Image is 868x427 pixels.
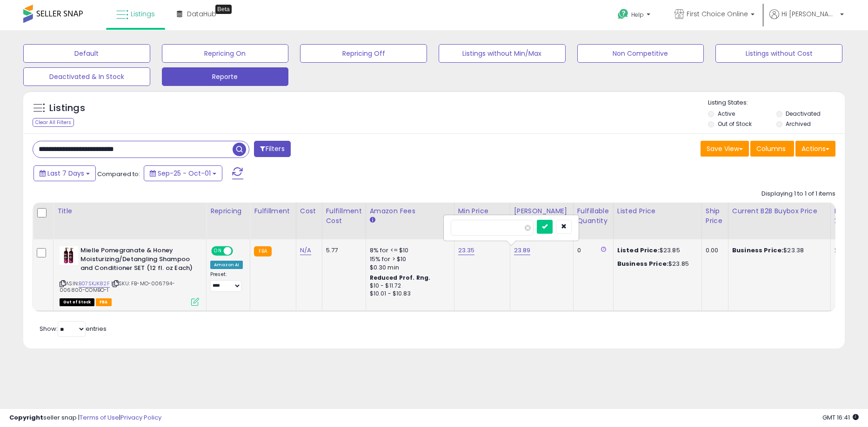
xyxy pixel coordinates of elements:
div: $23.85 [617,246,694,255]
button: Filters [254,141,290,157]
div: $10 - $11.72 [370,282,447,290]
button: Deactivated & In Stock [23,67,150,86]
a: Terms of Use [80,413,119,422]
button: Columns [750,141,794,157]
div: Tooltip anchor [215,5,232,14]
div: Title [57,206,202,216]
button: Actions [795,141,835,157]
label: Out of Stock [718,120,752,128]
span: | SKU: FB-MO-006794-006800-COMBO-1 [60,280,175,294]
span: Last 7 Days [47,169,84,178]
span: FBA [96,298,112,306]
div: Listed Price [617,206,698,216]
small: Amazon Fees. [370,216,375,224]
div: 0 [577,246,606,255]
b: Business Price: [732,246,783,255]
h5: Listings [49,102,85,115]
label: Deactivated [786,110,821,118]
div: Amazon AI [210,261,243,269]
div: $23.85 [617,260,694,268]
div: 15% for > $10 [370,255,447,263]
div: Current B2B Buybox Price [732,206,827,216]
div: seller snap | | [9,414,161,422]
i: Get Help [617,8,629,20]
button: Reporte [162,67,289,86]
a: 23.89 [514,246,531,255]
div: Preset: [210,271,243,292]
span: First Choice Online [687,9,748,19]
button: Repricing Off [300,44,427,63]
span: Show: entries [40,324,107,333]
b: Listed Price: [617,246,660,255]
span: All listings that are currently out of stock and unavailable for purchase on Amazon [60,298,94,306]
span: Columns [756,144,786,153]
div: 8% for <= $10 [370,246,447,255]
a: Help [610,1,660,30]
button: Last 7 Days [33,165,96,181]
p: Listing States: [708,99,844,107]
a: Privacy Policy [120,413,161,422]
b: Mielle Pomegranate & Honey Moisturizing/Detangling Shampoo and Conditioner SET (12 fl. oz Each) [80,246,194,275]
div: Fulfillment [254,206,292,216]
button: Listings without Cost [715,44,842,63]
div: Cost [300,206,318,216]
b: Business Price: [617,259,668,268]
span: DataHub [187,9,216,19]
div: $0.30 min [370,263,447,272]
div: Fulfillable Quantity [577,206,609,226]
a: Hi [PERSON_NAME] [769,9,844,30]
strong: Copyright [9,413,43,422]
div: [PERSON_NAME] [514,206,569,216]
div: Displaying 1 to 1 of 1 items [761,190,835,198]
label: Archived [786,120,811,128]
b: Reduced Prof. Rng. [370,274,431,282]
div: 5.77 [326,246,359,255]
button: Sep-25 - Oct-01 [144,165,222,181]
div: $10.01 - $10.83 [370,290,447,298]
a: 23.35 [458,246,475,255]
span: Sep-25 - Oct-01 [158,169,211,178]
button: Non Competitive [577,44,704,63]
span: OFF [232,247,247,255]
label: Active [718,110,735,118]
div: $23.38 [732,246,823,255]
div: Repricing [210,206,246,216]
a: N/A [300,246,311,255]
span: Listings [131,9,155,19]
small: FBA [254,246,271,256]
div: Min Price [458,206,506,216]
div: 22% [835,246,865,255]
span: Help [631,11,644,19]
span: 2025-10-9 16:41 GMT [822,413,859,422]
span: Compared to: [97,170,140,178]
button: Save View [701,141,749,157]
button: Repricing On [162,44,289,63]
div: Clear All Filters [33,118,74,127]
img: 411ZYDFex2L._SL40_.jpg [60,246,78,265]
div: Ship Price [706,206,724,226]
button: Default [23,44,150,63]
button: Listings without Min/Max [439,44,566,63]
a: B07SKJK82F [79,280,110,288]
div: Amazon Fees [370,206,450,216]
span: ON [212,247,224,255]
div: Fulfillment Cost [326,206,362,226]
div: 0.00 [706,246,721,255]
span: Hi [PERSON_NAME] [781,9,837,19]
div: ASIN: [60,246,199,305]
